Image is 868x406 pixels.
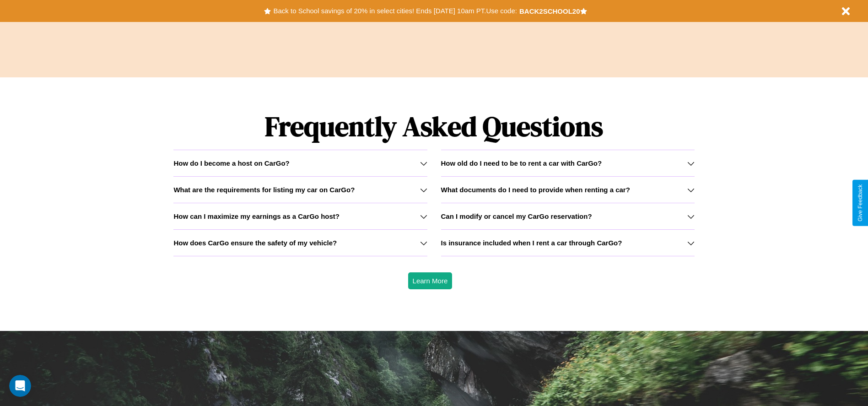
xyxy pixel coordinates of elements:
[173,239,337,247] h3: How does CarGo ensure the safety of my vehicle?
[173,103,694,150] h1: Frequently Asked Questions
[173,212,340,220] h3: How can I maximize my earnings as a CarGo host?
[441,239,622,247] h3: Is insurance included when I rent a car through CarGo?
[857,184,863,222] div: Give Feedback
[9,375,31,397] iframe: Intercom live chat
[408,272,453,289] button: Learn More
[441,212,592,220] h3: Can I modify or cancel my CarGo reservation?
[441,186,630,194] h3: What documents do I need to provide when renting a car?
[173,186,355,194] h3: What are the requirements for listing my car on CarGo?
[519,7,580,15] b: BACK2SCHOOL20
[271,5,519,17] button: Back to School savings of 20% in select cities! Ends [DATE] 10am PT.Use code:
[173,159,289,167] h3: How do I become a host on CarGo?
[441,159,602,167] h3: How old do I need to be to rent a car with CarGo?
